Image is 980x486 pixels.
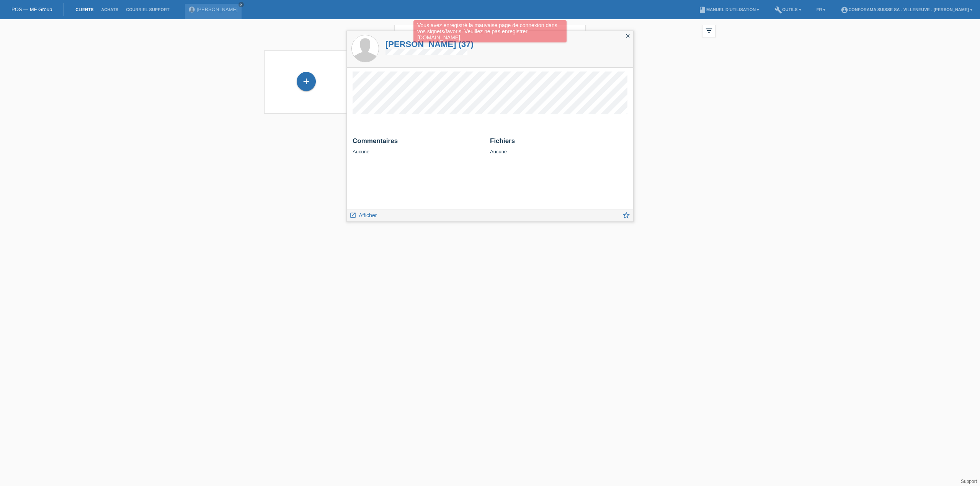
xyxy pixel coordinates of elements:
i: close [239,3,243,7]
div: Enregistrer le client [297,75,315,88]
a: account_circleConforama Suisse SA - Villeneuve - [PERSON_NAME] ▾ [837,7,976,12]
i: account_circle [841,6,848,14]
span: Afficher [359,212,377,218]
a: FR ▾ [813,7,830,12]
i: launch [350,212,356,219]
a: POS — MF Group [11,7,52,12]
a: Courriel Support [122,7,173,12]
div: Aucune [490,137,627,154]
a: Support [961,479,977,484]
a: star_border [622,212,630,221]
div: Aucune [353,137,484,154]
a: Clients [72,7,97,12]
a: Achats [97,7,122,12]
i: book [699,6,706,14]
i: build [774,6,782,14]
a: launch Afficher [350,210,377,219]
a: [PERSON_NAME] [197,7,238,12]
h2: Commentaires [353,137,484,149]
i: star_border [622,211,630,219]
div: Vous avez enregistré la mauvaise page de connexion dans vos signets/favoris. Veuillez ne pas enre... [413,20,567,42]
a: buildOutils ▾ [771,7,805,12]
a: close [238,2,244,7]
a: bookManuel d’utilisation ▾ [695,7,763,12]
h2: Fichiers [490,137,627,149]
